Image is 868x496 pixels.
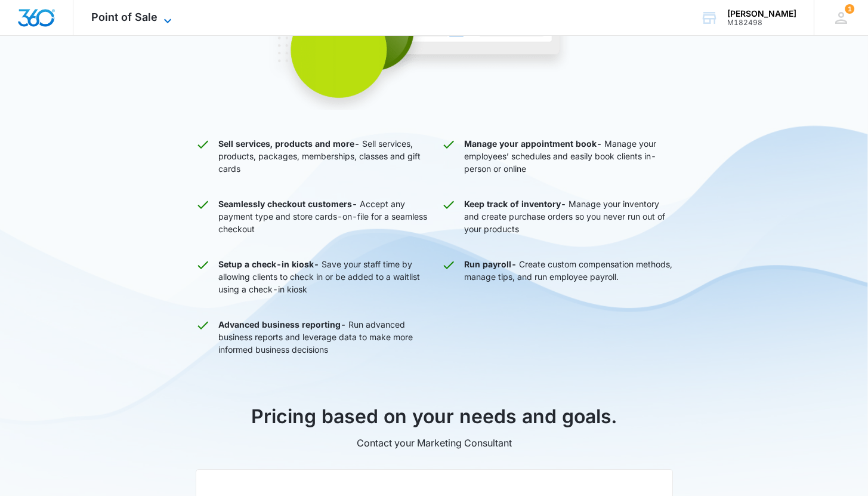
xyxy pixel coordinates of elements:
div: account name [727,9,796,19]
span: Point of Sale [91,11,157,23]
p: Accept any payment type and store cards-on-file for a seamless checkout [218,198,427,235]
span: 1 [845,4,854,14]
p: Save your staff time by allowing clients to check in or be added to a waitlist using a check-in k... [218,258,427,295]
strong: Keep track of inventory - [464,199,566,209]
div: notifications count [845,4,854,14]
div: account id [727,19,796,27]
strong: Manage your appointment book - [464,138,602,149]
p: Manage your inventory and create purchase orders so you never run out of your products [464,198,673,235]
p: Create custom compensation methods, manage tips, and run employee payroll. [464,258,673,295]
strong: Sell services, products and more - [218,138,360,149]
h2: Pricing based on your needs and goals. [196,402,673,431]
p: Sell services, products, packages, memberships, classes and gift cards [218,137,427,175]
strong: Setup a check-in kiosk - [218,259,319,269]
p: Contact your Marketing Consultant [196,436,673,450]
strong: Run payroll - [464,259,517,269]
strong: Seamlessly checkout customers - [218,199,357,209]
strong: Advanced business reporting - [218,319,346,329]
p: Run advanced business reports and leverage data to make more informed business decisions [218,318,427,356]
p: Manage your employees’ schedules and easily book clients in-person or online [464,137,673,175]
